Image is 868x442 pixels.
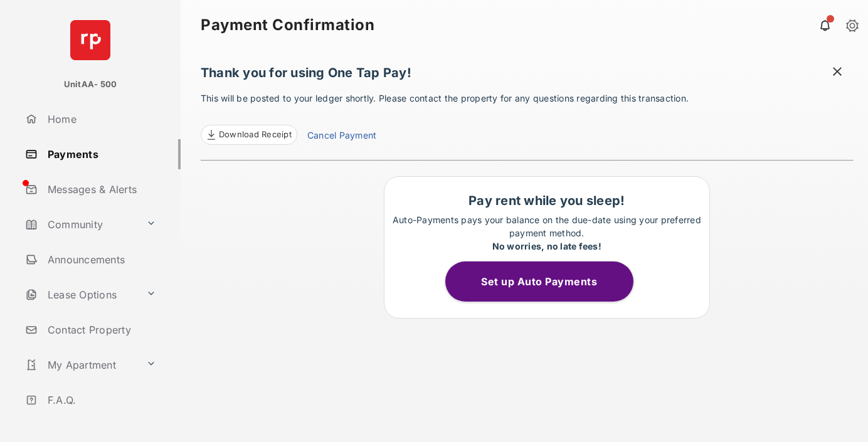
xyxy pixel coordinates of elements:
a: My Apartment [20,350,141,380]
h1: Pay rent while you sleep! [391,193,704,208]
a: Cancel Payment [307,129,376,145]
button: Set up Auto Payments [445,261,633,302]
a: Community [20,209,141,239]
a: Payments [20,139,181,169]
p: UnitAA- 500 [64,78,117,91]
p: Auto-Payments pays your balance on the due-date using your preferred payment method. [391,213,704,253]
a: Announcements [20,245,181,275]
a: Lease Options [20,280,141,310]
a: F.A.Q. [20,385,181,415]
img: svg+xml;base64,PHN2ZyB4bWxucz0iaHR0cDovL3d3dy53My5vcmcvMjAwMC9zdmciIHdpZHRoPSI2NCIgaGVpZ2h0PSI2NC... [70,20,110,60]
strong: Payment Confirmation [201,18,374,33]
span: Download Receipt [219,129,292,141]
div: No worries, no late fees! [391,239,704,253]
h1: Thank you for using One Tap Pay! [201,65,854,87]
a: Download Receipt [201,125,297,145]
a: Home [20,104,181,134]
a: Contact Property [20,315,181,345]
p: This will be posted to your ledger shortly. Please contact the property for any questions regardi... [201,92,854,145]
a: Messages & Alerts [20,174,181,204]
a: Set up Auto Payments [445,275,648,288]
